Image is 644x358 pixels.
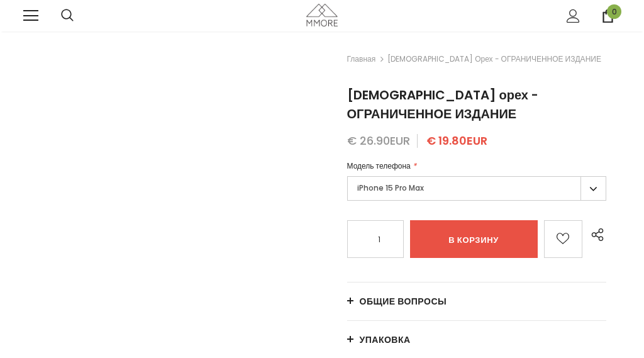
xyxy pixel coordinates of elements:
span: € 19.80EUR [426,133,487,148]
a: Общие вопросы [347,282,606,320]
span: [DEMOGRAPHIC_DATA] орех - ОГРАНИЧЕННОЕ ИЗДАНИЕ [387,52,601,67]
input: В корзину [410,220,538,258]
span: € 26.90EUR [347,133,410,148]
span: [DEMOGRAPHIC_DATA] орех - ОГРАНИЧЕННОЕ ИЗДАНИЕ [347,86,538,123]
img: MMORE [306,4,338,26]
a: 0 [601,9,614,23]
a: Главная [347,52,376,67]
span: 0 [607,4,621,19]
label: iPhone 15 Pro Max [347,176,606,201]
span: Модель телефона [347,160,411,171]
